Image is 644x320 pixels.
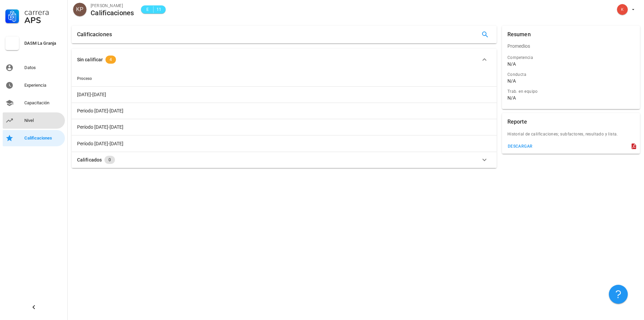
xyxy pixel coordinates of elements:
[502,131,640,142] div: Historial de calificaciones; subfactores, resultado y lista.
[507,78,516,84] div: N/A
[502,38,640,54] div: Promedios
[3,130,65,146] a: Calificaciones
[3,60,65,76] a: Datos
[507,88,635,95] div: Trab. en equipo
[72,152,497,168] button: Calificados 0
[77,124,123,130] span: Período [DATE]-[DATE]
[72,49,497,70] button: Sin calificar 4
[24,41,62,46] div: DASM La Granja
[507,61,516,67] div: N/A
[110,56,112,64] span: 4
[24,16,62,24] div: APS
[24,65,62,70] div: Datos
[73,3,87,16] div: avatar
[91,9,134,17] div: Calificaciones
[145,6,150,13] span: E
[77,92,106,97] span: [DATE]-[DATE]
[3,112,65,129] a: Nivel
[507,26,531,43] div: Resumen
[156,6,162,13] span: 11
[24,83,62,88] div: Experiencia
[3,95,65,111] a: Capacitación
[77,76,92,81] span: Proceso
[505,142,535,151] button: descargar
[507,71,635,78] div: Conducta
[507,95,516,101] div: N/A
[24,135,62,141] div: Calificaciones
[507,54,635,61] div: Competencia
[77,26,112,43] div: Calificaciones
[24,100,62,106] div: Capacitación
[72,70,497,87] th: Proceso
[507,144,533,149] div: descargar
[76,3,83,16] span: KP
[109,156,111,164] span: 0
[3,77,65,93] a: Experiencia
[24,8,62,16] div: Carrera
[77,108,123,113] span: Periodo [DATE]-[DATE]
[617,4,628,15] div: avatar
[91,2,134,9] div: [PERSON_NAME]
[507,113,527,131] div: Reporte
[77,141,123,146] span: Período [DATE]-[DATE]
[24,118,62,123] div: Nivel
[77,156,102,164] div: Calificados
[77,56,103,63] div: Sin calificar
